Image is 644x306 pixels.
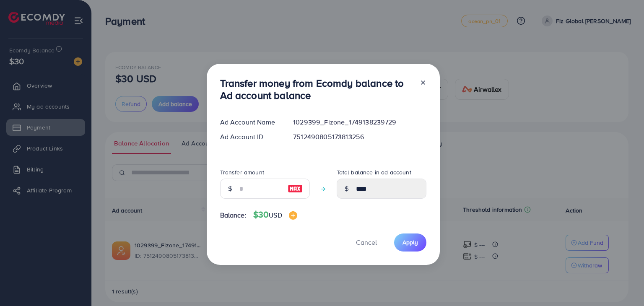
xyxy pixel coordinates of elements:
label: Transfer amount [220,168,264,176]
span: Balance: [220,210,247,220]
button: Cancel [345,233,387,252]
span: USD [269,210,282,220]
img: image [289,211,297,220]
h3: Transfer money from Ecomdy balance to Ad account balance [220,77,413,101]
span: Apply [402,238,418,246]
iframe: Chat [608,268,638,300]
img: image [288,184,303,194]
span: Cancel [356,238,377,247]
label: Total balance in ad account [337,168,411,176]
h4: $30 [253,210,297,220]
div: Ad Account Name [213,117,287,127]
div: Ad Account ID [213,132,287,142]
div: 1029399_Fizone_1749138239729 [286,117,433,127]
div: 7512490805173813256 [286,132,433,142]
button: Apply [394,233,426,252]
